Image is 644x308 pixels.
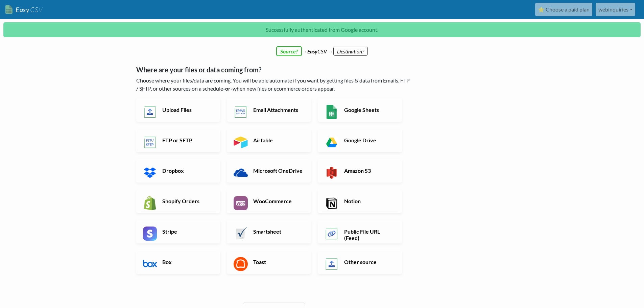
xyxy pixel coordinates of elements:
a: Notion [318,189,402,213]
a: Shopify Orders [136,189,220,213]
a: Amazon S3 [318,159,402,183]
a: FTP or SFTP [136,128,220,152]
h6: Email Attachments [252,106,305,113]
b: -or- [223,85,233,92]
img: Public File URL App & API [325,227,339,241]
h6: Microsoft OneDrive [252,167,305,174]
img: Box App & API [143,257,157,271]
img: Upload Files App & API [143,105,157,119]
a: Toast [227,250,311,274]
img: Dropbox App & API [143,166,157,180]
a: Dropbox [136,159,220,183]
h6: Toast [252,259,305,265]
img: Microsoft OneDrive App & API [234,166,248,180]
img: Google Sheets App & API [325,105,339,119]
img: Airtable App & API [234,135,248,149]
a: Email Attachments [227,98,311,122]
a: Google Sheets [318,98,402,122]
h6: Box [161,259,214,265]
h6: Google Sheets [342,106,396,113]
a: Microsoft OneDrive [227,159,311,183]
h6: FTP or SFTP [161,137,214,143]
h6: Smartsheet [252,228,305,235]
div: → CSV → [129,41,515,55]
a: Airtable [227,128,311,152]
img: Toast App & API [234,257,248,271]
img: Stripe App & API [143,227,157,241]
a: Stripe [136,220,220,243]
h6: Upload Files [161,106,214,113]
h6: WooCommerce [252,198,305,204]
img: Email New CSV or XLSX File App & API [234,105,248,119]
h6: Notion [342,198,396,204]
a: EasyCSV [5,3,43,17]
a: Upload Files [136,98,220,122]
p: Choose where your files/data are coming. You will be able automate if you want by getting files &... [136,76,412,93]
img: Shopify App & API [143,196,157,210]
a: WooCommerce [227,189,311,213]
h6: Public File URL (Feed) [342,228,396,241]
a: webinquiries [596,3,635,16]
img: Notion App & API [325,196,339,210]
a: Box [136,250,220,274]
h6: Shopify Orders [161,198,214,204]
img: Other Source App & API [325,257,339,271]
h6: Google Drive [342,137,396,143]
h6: Amazon S3 [342,167,396,174]
h6: Dropbox [161,167,214,174]
img: Smartsheet App & API [234,227,248,241]
h6: Airtable [252,137,305,143]
img: Google Drive App & API [325,135,339,149]
a: Google Drive [318,128,402,152]
p: Successfully authenticated from Google account. [3,22,641,37]
h6: Other source [342,259,396,265]
a: Smartsheet [227,220,311,243]
span: CSV [29,5,43,14]
a: Other source [318,250,402,274]
h6: Stripe [161,228,214,235]
h5: Where are your files or data coming from? [136,66,412,74]
img: Amazon S3 App & API [325,166,339,180]
a: Public File URL (Feed) [318,220,402,243]
img: WooCommerce App & API [234,196,248,210]
a: ⭐ Choose a paid plan [535,3,592,16]
img: FTP or SFTP App & API [143,135,157,149]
